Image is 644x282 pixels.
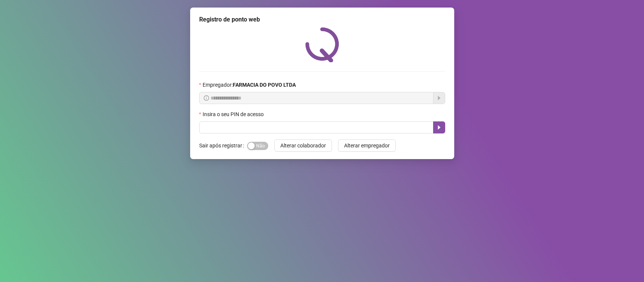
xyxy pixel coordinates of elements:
span: Alterar empregador [344,141,390,150]
div: Registro de ponto web [199,15,445,24]
span: caret-right [436,124,442,130]
span: Alterar colaborador [280,141,326,150]
span: info-circle [204,95,209,101]
strong: FARMACIA DO POVO LTDA [233,82,296,88]
img: QRPoint [305,27,339,62]
button: Alterar empregador [338,139,396,152]
span: Empregador : [203,81,296,89]
label: Insira o seu PIN de acesso [199,110,269,118]
label: Sair após registrar [199,139,247,152]
button: Alterar colaborador [274,139,332,152]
